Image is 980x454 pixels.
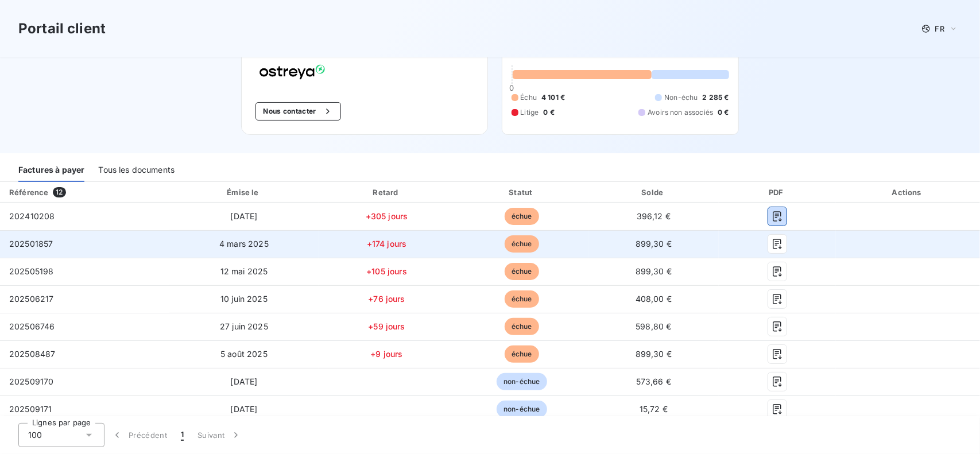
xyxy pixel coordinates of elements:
[640,404,668,414] span: 15,72 €
[230,377,257,386] span: [DATE]
[636,294,672,304] span: 408,00 €
[505,318,539,335] span: échue
[543,107,554,118] span: 0 €
[366,266,407,276] span: +105 jours
[636,377,671,386] span: 573,66 €
[98,158,175,182] div: Tous les documents
[18,158,84,182] div: Factures à payer
[255,60,329,84] img: Company logo
[9,404,52,414] span: 202509171
[321,187,453,198] div: Retard
[181,429,184,441] span: 1
[368,294,405,304] span: +76 jours
[703,92,729,103] span: 2 285 €
[220,321,268,331] span: 27 juin 2025
[9,211,55,221] span: 202410208
[636,266,672,276] span: 899,30 €
[458,187,587,198] div: Statut
[505,235,539,253] span: échue
[366,211,408,221] span: +305 jours
[9,188,48,197] div: Référence
[370,349,402,359] span: +9 jours
[219,239,269,249] span: 4 mars 2025
[18,18,106,39] h3: Portail client
[591,187,716,198] div: Solde
[172,187,316,198] div: Émise le
[505,346,539,363] span: échue
[721,187,834,198] div: PDF
[521,92,537,103] span: Échu
[505,290,539,308] span: échue
[718,107,729,118] span: 0 €
[9,239,53,249] span: 202501857
[648,107,713,118] span: Avoirs non associés
[637,211,671,221] span: 396,12 €
[9,294,53,304] span: 202506217
[220,349,268,359] span: 5 août 2025
[935,24,944,33] span: FR
[9,321,55,331] span: 202506746
[9,377,53,386] span: 202509170
[505,263,539,280] span: échue
[230,211,257,221] span: [DATE]
[368,321,405,331] span: +59 jours
[509,83,514,92] span: 0
[255,102,340,121] button: Nous contacter
[664,92,698,103] span: Non-échu
[220,294,268,304] span: 10 juin 2025
[367,239,407,249] span: +174 jours
[220,266,268,276] span: 12 mai 2025
[53,187,65,197] span: 12
[497,401,547,418] span: non-échue
[104,423,174,447] button: Précédent
[191,423,249,447] button: Suivant
[9,266,53,276] span: 202505198
[230,404,257,414] span: [DATE]
[541,92,565,103] span: 4 101 €
[9,349,55,359] span: 202508487
[521,107,539,118] span: Litige
[636,239,672,249] span: 899,30 €
[497,373,547,390] span: non-échue
[636,349,672,359] span: 899,30 €
[636,321,671,331] span: 598,80 €
[174,423,191,447] button: 1
[505,208,539,225] span: échue
[838,187,978,198] div: Actions
[28,429,42,441] span: 100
